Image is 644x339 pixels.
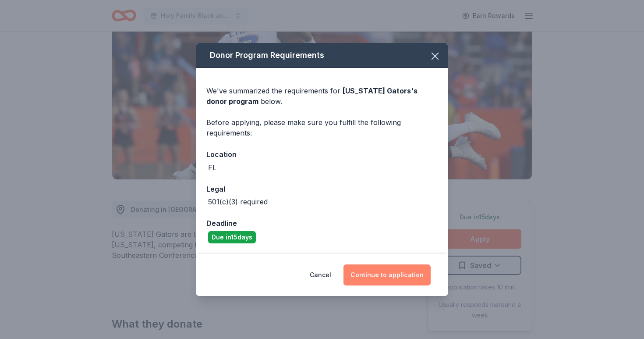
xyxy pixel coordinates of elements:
[206,117,438,138] div: Before applying, please make sure you fulfill the following requirements:
[208,196,268,207] div: 501(c)(3) required
[196,43,448,68] div: Donor Program Requirements
[343,264,431,285] button: Continue to application
[206,86,438,107] div: We've summarized the requirements for below.
[208,162,216,173] div: FL
[206,218,438,229] div: Deadline
[208,231,256,243] div: Due in 15 days
[206,149,438,160] div: Location
[310,264,331,285] button: Cancel
[206,183,438,195] div: Legal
